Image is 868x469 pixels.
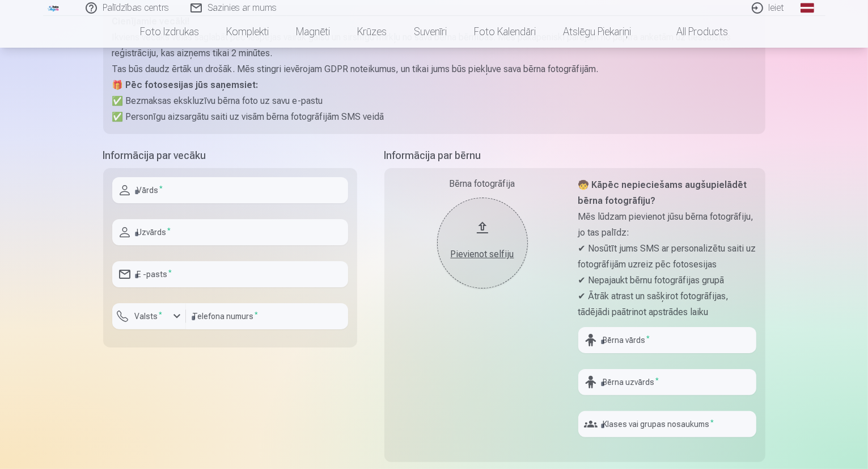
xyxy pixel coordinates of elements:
[578,209,756,241] p: Mēs lūdzam pievienot jūsu bērna fotogrāfiju, jo tas palīdz:
[645,16,742,48] a: All products
[112,79,259,90] strong: 🎁 Pēc fotosesijas jūs saņemsiet:
[578,288,756,320] p: ✔ Ātrāk atrast un sašķirot fotogrāfijas, tādējādi paātrinot apstrādes laiku
[126,16,213,48] a: Foto izdrukas
[460,16,549,48] a: Foto kalendāri
[282,16,344,48] a: Magnēti
[400,16,460,48] a: Suvenīri
[549,16,645,48] a: Atslēgu piekariņi
[103,148,357,164] h5: Informācija par vecāku
[578,273,756,288] p: ✔ Nepajaukt bērnu fotogrāfijas grupā
[112,109,756,125] p: ✅ Personīgu aizsargātu saiti uz visām bērna fotogrāfijām SMS veidā
[112,303,186,329] button: Valsts*
[384,148,765,164] h5: Informācija par bērnu
[448,248,516,261] div: Pievienot selfiju
[393,177,571,191] div: Bērna fotogrāfija
[344,16,400,48] a: Krūzes
[130,311,167,322] label: Valsts
[112,93,756,109] p: ✅ Bezmaksas ekskluzīvu bērna foto uz savu e-pastu
[578,179,747,206] strong: 🧒 Kāpēc nepieciešams augšupielādēt bērna fotogrāfiju?
[578,241,756,273] p: ✔ Nosūtīt jums SMS ar personalizētu saiti uz fotogrāfijām uzreiz pēc fotosesijas
[48,5,60,11] img: /fa1
[437,198,528,288] button: Pievienot selfiju
[112,61,756,77] p: Tas būs daudz ērtāk un drošāk. Mēs stingri ievērojam GDPR noteikumus, un tikai jums būs piekļuve ...
[213,16,282,48] a: Komplekti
